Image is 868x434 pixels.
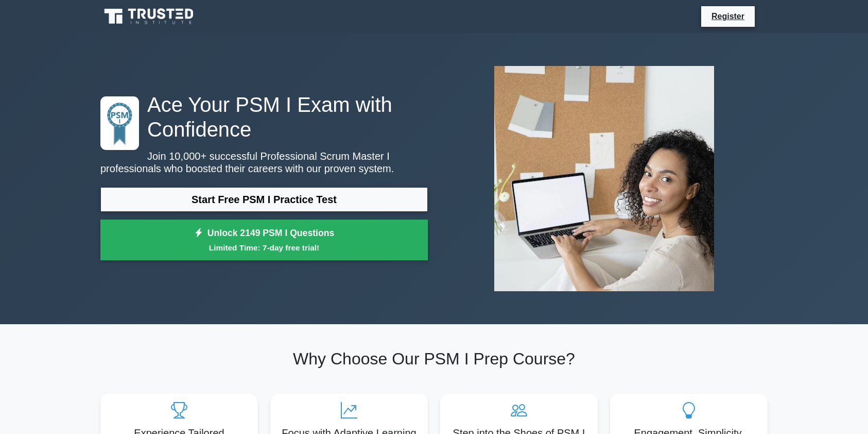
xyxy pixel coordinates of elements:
p: Join 10,000+ successful Professional Scrum Master I professionals who boosted their careers with ... [100,150,428,175]
a: Start Free PSM I Practice Test [100,187,428,212]
h2: Why Choose Our PSM I Prep Course? [100,349,768,369]
a: Register [705,10,751,23]
a: Unlock 2149 PSM I QuestionsLimited Time: 7-day free trial! [100,220,428,261]
h1: Ace Your PSM I Exam with Confidence [100,92,428,142]
small: Limited Time: 7-day free trial! [113,242,415,254]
